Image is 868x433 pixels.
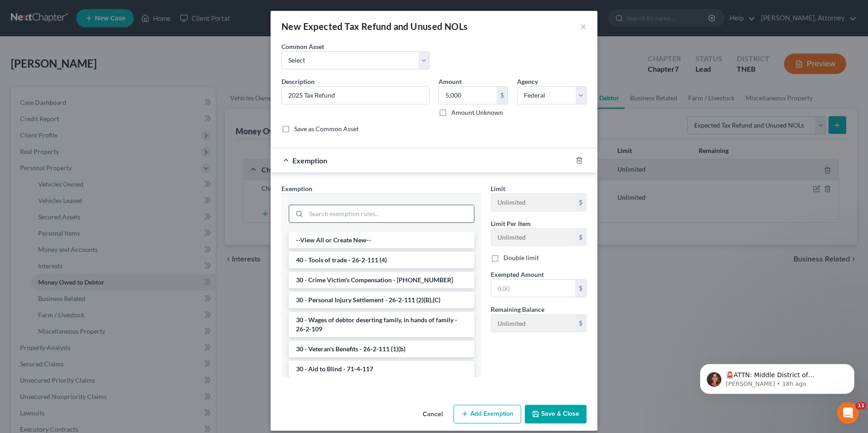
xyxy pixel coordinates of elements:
[292,156,327,165] span: Exemption
[294,124,359,133] label: Save as Common Asset
[439,87,497,104] input: 0.00
[525,405,587,424] button: Save & Close
[497,87,508,104] div: $
[491,194,575,211] input: --
[281,185,312,192] span: Exemption
[491,280,575,297] input: 0.00
[289,252,474,268] li: 40 - Tools of trade - 26-2-111 (4)
[289,341,474,357] li: 30 - Veteran's Benefits - 26-2-111 (1)(b)
[491,219,531,228] label: Limit Per Item
[491,271,544,278] span: Exempted Amount
[289,312,474,337] li: 30 - Wages of debtor deserting family, in hands of family - 26-2-109
[503,253,539,262] label: Double limit
[454,405,521,424] button: Add Exemption
[289,232,474,248] li: --View All or Create New--
[281,42,324,51] label: Common Asset
[686,345,868,408] iframe: Intercom notifications message
[856,402,866,409] span: 11
[575,315,586,332] div: $
[491,229,575,246] input: --
[491,185,505,192] span: Limit
[837,402,859,424] iframe: Intercom live chat
[517,77,538,86] label: Agency
[491,315,575,332] input: --
[289,272,474,288] li: 30 - Crime Victim's Compensation - [PHONE_NUMBER]
[439,77,462,86] label: Amount
[575,194,586,211] div: $
[575,229,586,246] div: $
[306,205,474,222] input: Search exemption rules...
[451,108,503,117] label: Amount Unknown
[282,87,429,104] input: Describe...
[289,292,474,308] li: 30 - Personal Injury Settlement - 26-2-111 (2)(B),(C)
[415,406,450,424] button: Cancel
[281,20,468,33] div: New Expected Tax Refund and Unused NOLs
[281,78,315,85] span: Description
[580,21,587,32] button: ×
[289,361,474,377] li: 30 - Aid to Blind - 71-4-117
[575,280,586,297] div: $
[491,305,544,314] label: Remaining Balance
